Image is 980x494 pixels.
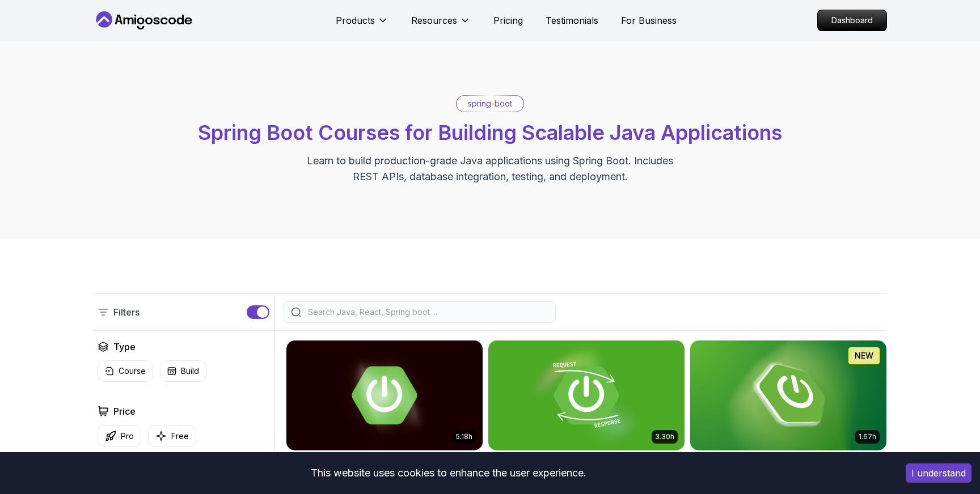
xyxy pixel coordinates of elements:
[855,350,873,361] p: NEW
[286,340,483,450] img: Advanced Spring Boot card
[98,360,153,382] button: Course
[160,360,206,382] button: Build
[859,432,876,441] p: 1.67h
[113,305,140,319] p: Filters
[306,306,548,318] input: Search Java, React, Spring boot ...
[817,10,887,31] a: Dashboard
[98,425,141,447] button: Pro
[456,432,472,441] p: 5.18h
[113,404,136,418] h2: Price
[411,14,457,27] p: Resources
[121,431,134,442] p: Pro
[906,463,971,483] button: Accept cookies
[198,120,782,145] span: Spring Boot Courses for Building Scalable Java Applications
[181,365,199,377] p: Build
[9,461,889,486] div: This website uses cookies to enhance the user experience.
[493,14,523,27] a: Pricing
[336,14,375,27] p: Products
[336,14,388,36] button: Products
[621,14,677,27] a: For Business
[690,340,886,450] img: Spring Boot for Beginners card
[119,365,146,377] p: Course
[468,98,512,109] p: spring-boot
[299,153,681,185] p: Learn to build production-grade Java applications using Spring Boot. Includes REST APIs, database...
[488,340,685,450] img: Building APIs with Spring Boot card
[655,432,674,441] p: 3.30h
[546,14,598,27] a: Testimonials
[148,425,196,447] button: Free
[113,340,136,354] h2: Type
[818,10,886,31] p: Dashboard
[411,14,471,36] button: Resources
[171,431,189,442] p: Free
